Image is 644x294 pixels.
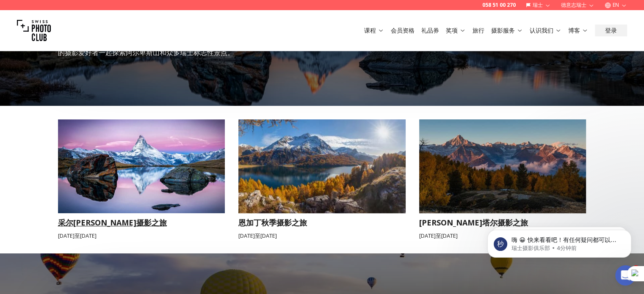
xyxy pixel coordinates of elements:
font: 3 [634,266,638,271]
img: 瑞士摄影俱乐部 [17,14,51,47]
font: [DATE] [80,232,97,239]
font: 瑞士 [533,1,543,8]
img: 恩加丁秋季摄影之旅 [230,115,414,218]
a: 课程 [364,26,384,35]
font: 058 51 00 270 [482,1,516,8]
button: 认识我们 [526,25,565,36]
font: 博客 [568,26,580,34]
font: 摄影服务 [491,26,515,34]
font: 至 [436,232,441,239]
a: 摄影服务 [491,26,523,35]
a: 采尔马特摄影之旅采尔[PERSON_NAME]摄影之旅[DATE]至[DATE] [58,119,225,240]
font: 奖项 [446,26,458,34]
a: 恩加丁秋季摄影之旅恩加丁秋季摄影之旅[DATE]至[DATE] [238,119,406,240]
a: 礼品券 [421,26,439,35]
a: 博客 [568,26,588,35]
button: 课程 [361,25,387,36]
iframe: 对讲机通知消息 [475,212,644,271]
iframe: 对讲机实时聊天 [615,265,636,286]
button: 摄影服务 [488,25,526,36]
a: 058 51 00 270 [482,2,516,8]
a: 旅行 [473,26,484,35]
font: [DATE] [419,232,436,239]
font: EN [613,1,619,8]
a: 马特塔尔摄影之旅[PERSON_NAME]塔尔摄影之旅[DATE]至[DATE] [419,119,586,240]
font: 登录 [605,26,617,34]
font: 至 [75,232,80,239]
font: 采尔[PERSON_NAME]摄影之旅 [58,217,167,228]
font: 课程 [364,26,376,34]
button: 奖项 [442,25,469,36]
font: [DATE] [238,232,255,239]
font: 至 [255,232,260,239]
a: 认识我们 [530,26,561,35]
button: 礼品券 [418,25,442,36]
font: 认识我们 [530,26,553,34]
font: [DATE] [441,232,458,239]
a: 奖项 [446,26,466,35]
font: [DATE] [58,232,75,239]
button: 旅行 [469,25,488,36]
a: 会员资格 [391,26,415,35]
font: [DATE] [260,232,277,239]
font: 恩加丁秋季摄影之旅 [238,217,307,228]
button: 博客 [565,25,591,36]
font: 德意志瑞士 [561,1,586,8]
font: [PERSON_NAME]塔尔摄影之旅 [419,217,528,228]
button: 登录 [595,25,627,36]
button: 会员资格 [387,25,418,36]
img: 马特塔尔摄影之旅 [411,115,594,218]
img: 采尔马特摄影之旅 [58,119,225,213]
